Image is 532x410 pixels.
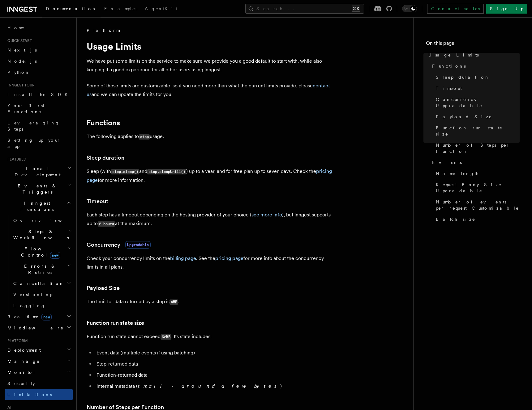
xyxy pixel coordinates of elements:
span: Python [7,70,30,75]
span: Batch size [436,216,475,222]
span: Next.js [7,48,37,52]
p: Sleep (with and ) up to a year, and for free plan up to seven days. Check the for more information. [87,167,334,185]
button: Flow Controlnew [11,243,73,261]
span: Flow Control [11,246,68,258]
a: Leveraging Steps [5,117,73,135]
a: Limitations [5,389,73,400]
code: step [139,134,150,140]
span: Leveraging Steps [7,120,60,132]
a: Function run state size [433,122,520,140]
span: Request Body Size Upgradable [436,182,520,194]
a: Node.js [5,56,73,67]
button: Errors & Retries [11,261,73,278]
a: Number of events per request Customizable [433,196,520,214]
span: Features [5,157,26,162]
span: Setting up your app [7,138,61,149]
p: We have put some limits on the service to make sure we provide you a good default to start with, ... [87,57,334,74]
button: Events & Triggers [5,180,73,198]
a: pricing page [215,255,243,261]
a: Functions [87,119,120,127]
a: Sleep duration [87,153,124,162]
p: Some of these limits are customizable, so if you need more than what the current limits provide, ... [87,82,334,99]
span: Platform [87,27,119,33]
a: Events [430,157,520,168]
li: Internal metadata ( ) [95,382,334,391]
span: Steps & Workflows [11,228,69,241]
span: Monitor [5,369,36,375]
a: Setting up your app [5,135,73,152]
span: Realtime [5,314,52,320]
span: Cancellation [11,280,64,287]
span: Sleep duration [436,74,490,80]
a: Examples [101,2,141,17]
button: Realtimenew [5,311,73,322]
span: Usage Limits [428,52,479,58]
a: Batch size [433,214,520,225]
span: Quick start [5,38,32,43]
a: Sleep duration [433,72,520,83]
span: Deployment [5,347,41,353]
a: Home [5,22,73,33]
button: Inngest Functions [5,198,73,215]
span: Documentation [46,6,97,11]
p: The following applies to usage. [87,132,334,141]
a: Concurrency Upgradable [433,94,520,111]
a: Payload Size [433,111,520,122]
span: Manage [5,358,40,364]
span: Concurrency Upgradable [436,96,520,109]
span: Events & Triggers [5,183,67,195]
span: Node.js [7,59,37,64]
span: Overview [13,218,77,223]
span: Install the SDK [7,92,71,97]
a: Documentation [42,2,101,17]
code: 32MB [161,334,171,340]
li: Step-returned data [95,360,334,368]
a: Timeout [433,83,520,94]
a: Next.js [5,44,73,56]
em: small - around a few bytes [138,383,280,389]
code: 2 hours [98,221,115,227]
span: new [50,252,60,259]
a: ConcurrencyUpgradable [87,241,151,249]
a: Versioning [11,289,73,300]
a: Your first Functions [5,100,73,117]
a: AgentKit [141,2,181,17]
a: Timeout [87,197,108,206]
a: billing page [170,255,196,261]
span: AI [5,405,11,410]
span: Your first Functions [7,103,44,114]
a: Payload Size [87,284,120,292]
a: Overview [11,215,73,226]
span: Logging [13,303,45,308]
span: Limitations [7,392,52,397]
button: Search...⌘K [245,4,364,14]
a: Request Body Size Upgradable [433,179,520,196]
p: Each step has a timeout depending on the hosting provider of your choice ( ), but Inngest support... [87,211,334,228]
p: Function run state cannot exceed . Its state includes: [87,332,334,341]
span: Inngest tour [5,83,35,88]
span: Functions [432,63,466,69]
h1: Usage Limits [87,41,334,52]
button: Cancellation [11,278,73,289]
a: Usage Limits [426,49,520,61]
a: Contact sales [427,4,484,14]
code: 4MB [169,299,178,305]
a: Functions [430,61,520,72]
a: Security [5,378,73,389]
span: Local Development [5,165,67,178]
span: Home [7,25,25,31]
kbd: ⌘K [352,6,360,12]
div: Inngest Functions [5,215,73,311]
span: new [41,314,52,320]
span: Number of Steps per Function [436,142,520,154]
span: Platform [5,338,28,343]
button: Manage [5,356,73,367]
button: Deployment [5,345,73,356]
a: Function run state size [87,319,144,327]
button: Steps & Workflows [11,226,73,243]
a: Python [5,67,73,78]
span: Upgradable [125,241,151,249]
span: Security [7,381,35,386]
a: Sign Up [486,4,527,14]
span: Inngest Functions [5,200,67,212]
